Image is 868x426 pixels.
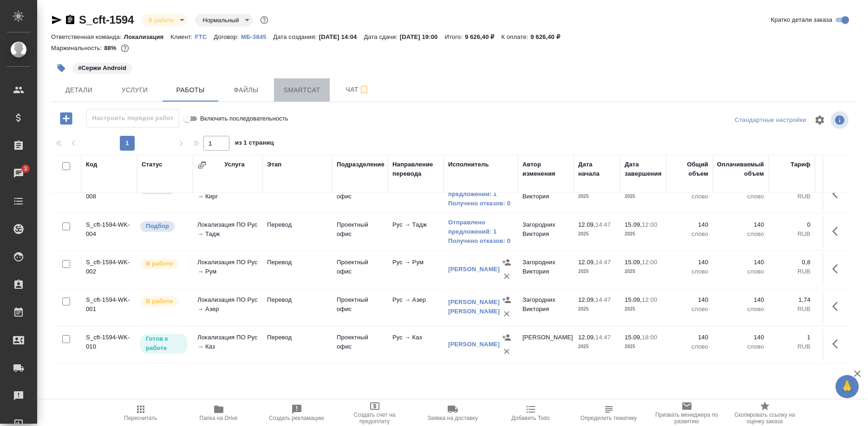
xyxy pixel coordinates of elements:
[718,295,764,305] p: 140
[448,218,513,236] a: Отправлено предложений: 1
[267,220,327,229] p: Перевод
[671,229,708,239] p: слово
[718,192,764,201] p: слово
[332,253,388,286] td: Проектный офис
[578,296,595,303] p: 12.09,
[820,267,861,276] p: RUB
[820,220,861,229] p: 0
[718,220,764,229] p: 140
[388,178,444,210] td: Рус → Кирг
[267,160,281,169] div: Этап
[448,199,513,208] a: Получено отказов: 0
[578,160,615,178] div: Дата начала
[671,333,708,342] p: 140
[820,258,861,267] p: 112
[200,114,288,123] span: Включить последовательность
[732,113,809,127] div: split button
[718,267,764,276] p: слово
[359,84,370,95] svg: Подписаться
[142,160,163,169] div: Статус
[718,333,764,342] p: 140
[146,222,169,231] p: Подбор
[642,221,657,228] p: 12:00
[578,229,615,239] p: 2025
[827,183,849,205] button: Здесь прячутся важные кнопки
[625,259,642,266] p: 15.09,
[53,109,79,128] button: Добавить работу
[717,160,764,178] div: Оплачиваемый объем
[718,258,764,267] p: 140
[820,295,861,305] p: 243,6
[241,32,273,40] a: МБ-3845
[578,259,595,266] p: 12.09,
[195,33,214,40] p: FTC
[335,84,380,95] span: Чат
[773,342,810,351] p: RUB
[392,160,439,178] div: Направление перевода
[448,266,500,273] a: [PERSON_NAME]
[773,192,810,201] p: RUB
[831,111,850,129] span: Посмотреть информацию
[671,295,708,305] p: 140
[267,333,327,342] p: Перевод
[364,33,399,40] p: Дата сдачи:
[448,299,500,315] a: [PERSON_NAME] [PERSON_NAME]
[193,216,262,248] td: Локализация ПО Рус → Тадж
[193,178,262,210] td: Локализация ПО Рус → Кирг
[625,334,642,341] p: 15.09,
[820,305,861,314] p: RUB
[530,33,567,40] p: 9 626,40 ₽
[51,45,104,51] p: Маржинальность:
[400,33,445,40] p: [DATE] 19:00
[146,334,182,353] p: Готов к работе
[718,229,764,239] p: слово
[18,164,33,173] span: 3
[81,216,137,248] td: S_cft-1594-WK-004
[337,160,385,169] div: Подразделение
[214,33,241,40] p: Договор:
[124,33,171,40] p: Локализация
[595,334,611,341] p: 14:47
[81,178,137,210] td: S_cft-1594-WK-008
[820,333,861,342] p: 140
[267,295,327,305] p: Перевод
[195,14,253,26] div: В работе
[146,297,173,306] p: В работе
[839,377,855,396] span: 🙏
[773,258,810,267] p: 0,8
[625,342,662,351] p: 2025
[718,342,764,351] p: слово
[671,192,708,201] p: слово
[625,221,642,228] p: 15.09,
[501,33,530,40] p: К оплате:
[820,192,861,201] p: RUB
[79,13,134,26] a: S_cft-1594
[671,220,708,229] p: 140
[827,333,849,355] button: Здесь прячутся важные кнопки
[773,220,810,229] p: 0
[642,334,657,341] p: 18:00
[671,160,708,178] div: Общий объем
[465,33,502,40] p: 9 626,40 ₽
[86,160,97,169] div: Код
[104,45,118,51] p: 88%
[112,84,157,96] span: Услуги
[2,162,35,185] a: 3
[119,42,131,54] button: 981.60 RUB;
[72,64,133,71] span: Сержи Android
[827,295,849,318] button: Здесь прячутся важные кнопки
[578,221,595,228] p: 12.09,
[500,307,514,321] button: Удалить
[388,253,444,286] td: Рус → Рум
[241,33,273,40] p: МБ-3845
[139,258,188,270] div: Исполнитель выполняет работу
[280,84,324,96] span: Smartcat
[81,291,137,323] td: S_cft-1594-WK-001
[65,14,76,25] button: Скопировать ссылку
[193,291,262,323] td: Локализация ПО Рус → Азер
[809,109,831,131] span: Настроить таблицу
[448,341,500,348] a: [PERSON_NAME]
[81,253,137,286] td: S_cft-1594-WK-002
[518,291,574,323] td: Загородних Виктория
[224,84,268,96] span: Файлы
